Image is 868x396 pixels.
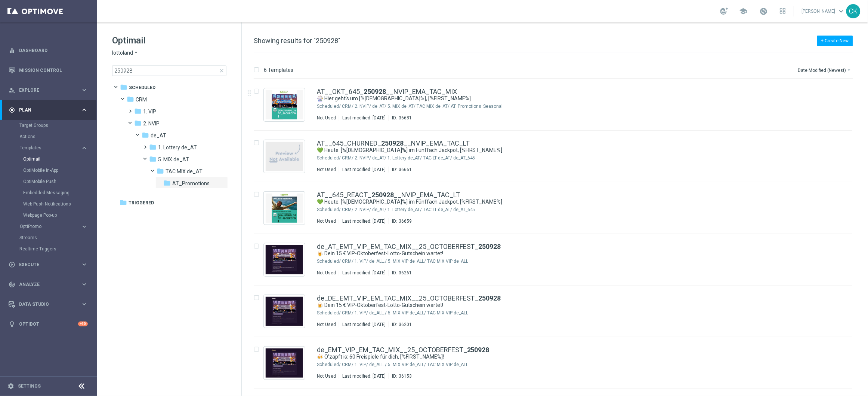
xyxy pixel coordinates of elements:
[801,6,846,17] a: [PERSON_NAME]keyboard_arrow_down
[317,140,470,147] a: AT__645_CHURNED_250928__NVIP_EMA_TAC_LT
[20,146,73,150] span: Templates
[246,182,867,234] div: Press SPACE to select this row.
[8,281,88,287] div: track_changes Analyze keyboard_arrow_right
[9,87,81,94] div: Explore
[23,165,96,176] div: OptiMobile In-App
[399,373,412,379] div: 36153
[399,167,412,173] div: 36661
[81,281,88,288] i: keyboard_arrow_right
[364,88,386,95] b: 250928
[112,49,133,57] span: lottoland
[23,179,78,185] a: OptiMobile Push
[342,310,821,316] div: Scheduled/CRM/1. VIP/de_ALL./5. MIX VIP de_ALL/TAC MIX VIP de_ALL
[142,131,149,139] i: folder
[371,191,394,199] b: 250928
[317,218,336,224] div: Not Used
[342,207,821,213] div: Scheduled/CRM/2. NVIP/de_AT/1. Lottery de_AT/TAC LT de_AT/de_AT_645
[151,132,166,139] span: de_AT
[317,362,341,368] div: Scheduled/
[19,232,96,243] div: Streams
[317,103,341,109] div: Scheduled/
[317,258,341,264] div: Scheduled/
[19,262,81,267] span: Execute
[8,262,88,268] button: play_circle_outline Execute keyboard_arrow_right
[112,49,139,57] button: lottoland arrow_drop_down
[19,223,88,229] div: OptiPromo keyboard_arrow_right
[317,302,804,309] a: 🍺 Dein 15 € VIP-Oktoberfest-Lotto-Gutschein wartet!
[23,167,78,173] a: OptiMobile In-App
[23,176,96,187] div: OptiMobile Push
[19,282,81,287] span: Analyze
[8,87,88,93] div: person_search Explore keyboard_arrow_right
[18,384,41,389] a: Settings
[9,107,15,113] i: gps_fixed
[317,147,821,154] div: 💚 Heute: [%AUSTRIALOTTO_JACKPOT%] im Fünffach Jackpot, [%FIRST_NAME%]
[9,47,15,54] i: equalizer
[339,167,389,173] div: Last modified: [DATE]
[163,179,171,187] i: folder
[8,301,88,307] div: Data Studio keyboard_arrow_right
[23,198,96,210] div: Web Push Notifications
[19,120,96,131] div: Target Groups
[266,297,303,326] img: 36201.jpeg
[317,95,821,102] div: 🎡 Hier geht's um [%AUSTRIALOTTO_JACKPOT%], [%FIRST_NAME%]
[8,107,88,113] button: gps_fixed Plan keyboard_arrow_right
[317,167,336,173] div: Not Used
[266,142,303,171] img: noPreview.jpg
[389,373,412,379] div: ID:
[317,353,821,360] div: 🍻 O’zapft is: 60 Freispiele für dich, [%FIRST_NAME%]!
[23,201,78,207] a: Web Push Notifications
[317,302,821,309] div: 🍺 Dein 15 € VIP-Oktoberfest-Lotto-Gutschein wartet!
[317,198,821,205] div: 💚 Heute: [%AUSTRIALOTTO_JACKPOT%] im Fünffach Jackpot, [%FIRST_NAME%]
[339,270,389,276] div: Last modified: [DATE]
[81,301,88,308] i: keyboard_arrow_right
[317,250,821,257] div: 🍺 Dein 15 € VIP-Oktoberfest-Lotto-Gutschein wartet!
[389,270,412,276] div: ID:
[136,96,147,103] span: CRM
[19,122,78,128] a: Target Groups
[317,295,501,302] a: de_DE_EMT_VIP_EM_TAC_MIX__25_OCTOBERFEST_250928
[9,281,81,288] div: Analyze
[389,218,412,224] div: ID:
[389,115,412,121] div: ID:
[149,155,157,163] i: folder
[81,144,88,152] i: keyboard_arrow_right
[134,107,142,115] i: folder
[23,210,96,221] div: Webpage Pop-up
[8,67,88,73] div: Mission Control
[19,134,78,140] a: Actions
[317,353,804,360] a: 🍻 O’zapft is: 60 Freispiele für dich, [%FIRST_NAME%]!
[479,243,501,250] b: 250928
[112,34,226,46] h1: Optimail
[23,190,78,196] a: Embedded Messaging
[19,131,96,142] div: Actions
[317,250,804,257] a: 🍺 Dein 15 € VIP-Oktoberfest-Lotto-Gutschein wartet!
[846,67,852,73] i: arrow_drop_down
[317,198,804,205] a: 💚 Heute: [%[DEMOGRAPHIC_DATA]%] im Fünffach Jackpot, [%FIRST_NAME%]
[133,49,139,57] i: arrow_drop_down
[254,37,340,45] span: Showing results for "250928"
[19,246,78,252] a: Realtime Triggers
[317,270,336,276] div: Not Used
[19,145,88,151] button: Templates keyboard_arrow_right
[19,142,96,221] div: Templates
[399,115,412,121] div: 36681
[342,155,821,161] div: Scheduled/CRM/2. NVIP/de_AT/1. Lottery de_AT/TAC LT de_AT/de_AT_645
[158,144,197,151] span: 1. Lottery de_AT
[23,156,78,162] a: Optimail
[112,66,226,76] input: Search Template
[134,119,142,127] i: folder
[266,245,303,274] img: 36261.jpeg
[19,108,81,112] span: Plan
[9,314,88,334] div: Optibot
[78,322,88,326] div: +10
[19,221,96,232] div: OptiPromo
[19,235,78,241] a: Streams
[172,180,216,187] span: AT_Promotions_Seasonal
[317,147,804,154] a: 💚 Heute: [%[DEMOGRAPHIC_DATA]%] im Fünffach Jackpot, [%FIRST_NAME%]
[317,347,489,353] a: de_EMT_VIP_EM_TAC_MIX__25_OCTOBERFEST_250928
[8,321,88,327] button: lightbulb Optibot +10
[149,143,157,151] i: folder
[120,83,127,91] i: folder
